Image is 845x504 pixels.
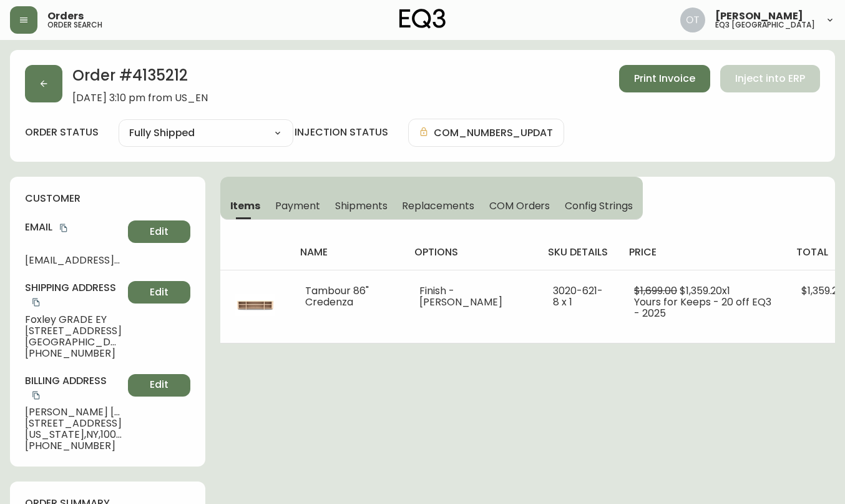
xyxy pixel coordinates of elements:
button: Print Invoice [619,65,710,92]
span: Edit [150,285,169,299]
img: logo [399,9,446,29]
span: [PHONE_NUMBER] [25,348,123,359]
h5: order search [47,21,102,29]
span: $1,359.20 x 1 [680,284,730,298]
img: 3020-621-MC-400-1-ckdqi3ax80hj101344vl0plf7.jpg [235,285,275,325]
span: Config Strings [565,199,632,212]
h4: Shipping Address [25,281,123,309]
button: copy [30,389,42,402]
span: [EMAIL_ADDRESS][DOMAIN_NAME] [25,255,123,266]
span: Items [230,199,261,212]
h4: sku details [548,245,609,259]
span: Yours for Keeps - 20 off EQ3 - 2025 [634,295,771,320]
span: Payment [275,199,320,212]
span: [PERSON_NAME] [PERSON_NAME] [25,407,123,418]
span: [DATE] 3:10 pm from US_EN [72,92,208,104]
h5: eq3 [GEOGRAPHIC_DATA] [715,21,815,29]
button: Edit [128,220,190,243]
h4: customer [25,192,190,205]
span: Tambour 86" Credenza [305,284,369,309]
span: Replacements [402,199,474,212]
h4: Billing Address [25,374,123,402]
span: Shipments [335,199,388,212]
h4: injection status [295,126,388,139]
span: 3020-621-8 x 1 [553,284,603,309]
span: [GEOGRAPHIC_DATA] , NY , 11552 , US [25,337,123,348]
h4: price [629,245,777,259]
button: Edit [128,374,190,397]
span: $1,699.00 [634,284,677,298]
li: Finish - [PERSON_NAME] [419,285,523,308]
img: 5d4d18d254ded55077432b49c4cb2919 [680,7,705,32]
h4: name [300,245,394,259]
span: [PERSON_NAME] [715,11,803,21]
h4: Email [25,220,123,234]
span: [PHONE_NUMBER] [25,440,123,452]
span: Orders [47,11,84,21]
label: order status [25,126,99,139]
h2: Order # 4135212 [72,65,208,92]
span: $1,359.20 [801,284,844,298]
h4: options [414,245,528,259]
button: copy [30,296,42,309]
span: Foxley GRADE EY [25,314,123,325]
span: COM Orders [489,199,550,212]
span: [STREET_ADDRESS] [25,418,123,429]
span: [US_STATE] , NY , 10014 , US [25,429,123,440]
span: [STREET_ADDRESS] [25,325,123,337]
button: Edit [128,281,190,304]
span: Print Invoice [634,72,695,86]
span: Edit [150,378,169,392]
button: copy [57,222,70,234]
span: Edit [150,225,169,239]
